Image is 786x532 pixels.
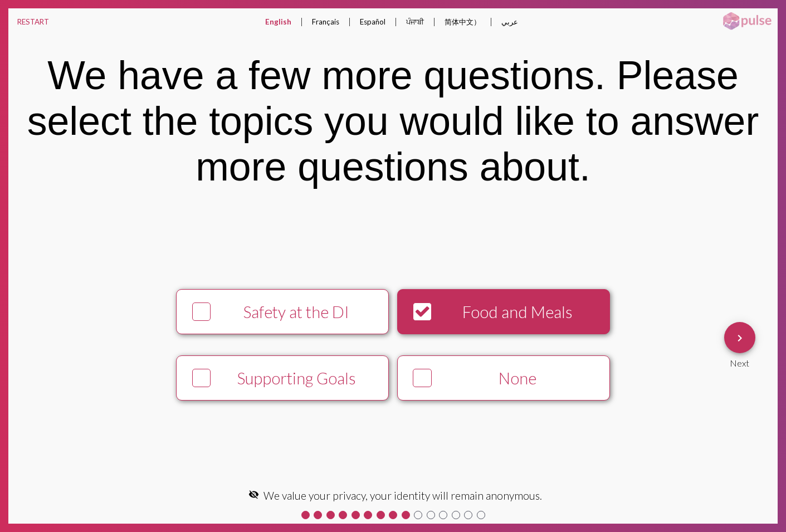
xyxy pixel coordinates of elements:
[248,489,259,500] mat-icon: visibility_off
[216,302,378,321] div: Safety at the DI
[733,331,746,345] mat-icon: Next Question
[263,489,542,502] span: We value your privacy, your identity will remain anonymous.
[492,8,527,35] button: عربي
[719,11,775,31] img: pulsehorizontalsmall.png
[436,8,490,36] button: 简体中文）
[397,355,610,401] button: None
[436,369,599,388] div: None
[256,8,300,35] button: English
[397,289,610,334] button: Food and Meals
[436,302,599,321] div: Food and Meals
[216,369,378,388] div: Supporting Goals
[176,289,389,334] button: Safety at the DI
[397,8,433,36] button: ਪੰਜਾਬੀ
[303,8,348,35] button: Français
[724,322,755,353] button: Next Question
[25,52,762,189] div: We have a few more questions. Please select the topics you would like to answer more questions ab...
[8,8,58,35] button: RESTART
[351,8,394,35] button: Español
[724,353,755,368] div: Next
[176,355,389,401] button: Supporting Goals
